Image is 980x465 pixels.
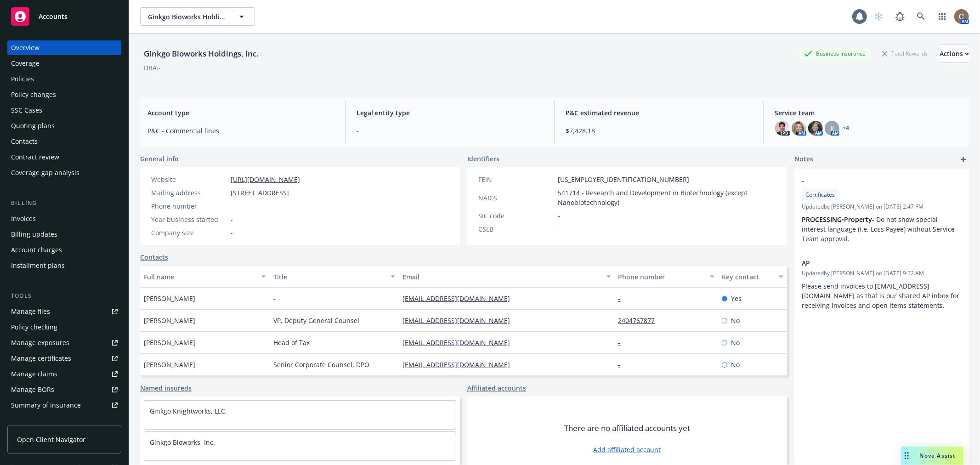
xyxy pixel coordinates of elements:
[273,360,369,369] span: Senior Corporate Counsel, DPO
[11,40,40,55] div: Overview
[802,203,962,211] span: Updated by [PERSON_NAME] on [DATE] 2:47 PM
[618,316,663,325] a: 2404767877
[792,121,806,136] img: photo
[618,360,628,369] a: -
[148,12,227,22] span: Ginkgo Bioworks Holdings, Inc.
[140,48,262,60] div: Ginkgo Bioworks Holdings, Inc.
[402,316,517,325] a: [EMAIL_ADDRESS][DOMAIN_NAME]
[731,360,740,369] span: No
[618,294,628,303] a: -
[270,266,399,288] button: Title
[7,398,121,413] a: Summary of insurance
[11,320,57,335] div: Policy checking
[7,351,121,366] a: Manage certificates
[7,382,121,397] a: Manage BORs
[958,154,969,165] a: add
[11,103,42,118] div: SSC Cases
[151,215,227,224] div: Year business started
[805,191,835,199] span: Certificates
[618,338,628,347] a: -
[39,13,68,20] span: Accounts
[802,282,961,310] span: Please send invoices to [EMAIL_ADDRESS][DOMAIN_NAME] as that is our shared AP inbox for receiving...
[940,45,969,62] div: Actions
[558,175,689,184] span: [US_EMPLOYER_IDENTIFICATION_NUMBER]
[775,108,962,118] span: Service team
[144,360,195,369] span: [PERSON_NAME]
[7,72,121,86] a: Policies
[151,175,227,184] div: Website
[802,176,938,186] span: -
[7,414,121,428] a: Policy AI ingestions
[731,338,740,347] span: No
[7,40,121,55] a: Overview
[140,154,179,164] span: General info
[7,198,121,208] div: Billing
[150,407,227,415] a: Ginkgo Knightworks, LLC.
[558,224,560,234] span: -
[147,108,334,118] span: Account type
[144,338,195,347] span: [PERSON_NAME]
[231,228,233,238] span: -
[7,367,121,381] a: Manage claims
[7,165,121,180] a: Coverage gap analysis
[11,367,57,381] div: Manage claims
[731,294,742,303] span: Yes
[933,7,952,26] a: Switch app
[11,72,34,86] div: Policies
[566,126,753,136] span: $7,428.18
[775,121,790,136] img: photo
[594,445,661,454] a: Add affiliated account
[151,201,227,211] div: Phone number
[940,45,969,63] button: Actions
[11,134,38,149] div: Contacts
[11,227,57,242] div: Billing updates
[11,243,62,257] div: Account charges
[7,335,121,350] a: Manage exposures
[7,119,121,133] a: Quoting plans
[11,398,81,413] div: Summary of insurance
[891,7,909,26] a: Report a Bug
[11,165,79,180] div: Coverage gap analysis
[808,121,823,136] img: photo
[151,228,227,238] div: Company size
[478,211,554,221] div: SIC code
[844,215,872,224] strong: Property
[912,7,930,26] a: Search
[7,4,121,29] a: Accounts
[615,266,718,288] button: Phone number
[11,56,40,71] div: Coverage
[794,169,969,251] div: -CertificatesUpdatedby [PERSON_NAME] on [DATE] 2:47 PMPROCESSING•Property- Do not show special in...
[11,382,54,397] div: Manage BORs
[901,447,912,465] div: Drag to move
[140,266,270,288] button: Full name
[273,316,359,325] span: VP, Deputy General Counsel
[7,291,121,301] div: Tools
[402,360,517,369] a: [EMAIL_ADDRESS][DOMAIN_NAME]
[11,335,69,350] div: Manage exposures
[794,154,813,165] span: Notes
[802,269,962,278] span: Updated by [PERSON_NAME] on [DATE] 9:22 AM
[558,188,776,207] span: 541714 - Research and Development in Biotechnology (except Nanobiotechnology)
[231,201,233,211] span: -
[231,175,300,184] a: [URL][DOMAIN_NAME]
[7,87,121,102] a: Policy changes
[7,211,121,226] a: Invoices
[273,294,276,303] span: -
[7,56,121,71] a: Coverage
[11,150,59,164] div: Contract review
[11,304,50,319] div: Manage files
[150,438,215,447] a: Ginkgo Bioworks, Inc.
[357,108,543,118] span: Legal entity type
[467,383,526,393] a: Affiliated accounts
[399,266,614,288] button: Email
[11,351,71,366] div: Manage certificates
[566,108,753,118] span: P&C estimated revenue
[231,215,233,224] span: -
[147,126,334,136] span: P&C - Commercial lines
[870,7,888,26] a: Start snowing
[11,119,55,133] div: Quoting plans
[231,188,289,198] span: [STREET_ADDRESS]
[140,383,192,393] a: Named insureds
[144,294,195,303] span: [PERSON_NAME]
